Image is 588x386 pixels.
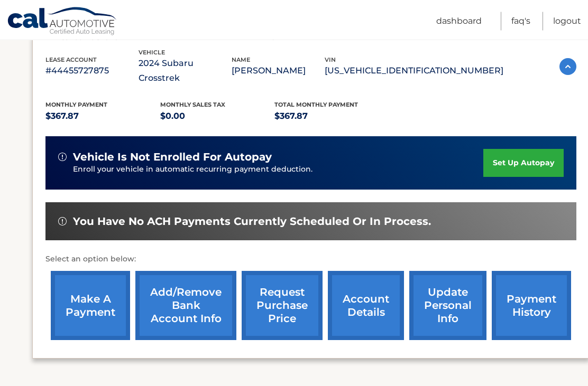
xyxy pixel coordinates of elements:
[511,12,530,31] a: FAQ's
[325,57,336,64] span: vin
[436,12,482,31] a: Dashboard
[328,271,404,341] a: account details
[409,271,486,341] a: update personal info
[45,64,139,79] p: #44455727875
[45,109,160,124] p: $367.87
[492,271,571,341] a: payment history
[73,164,483,176] p: Enroll your vehicle in automatic recurring payment deduction.
[483,149,564,177] a: set up autopay
[274,109,389,124] p: $367.87
[45,57,97,64] span: lease account
[553,12,581,31] a: Logout
[73,215,431,229] span: You have no ACH payments currently scheduled or in process.
[58,218,67,226] img: alert-white.svg
[559,59,576,76] img: accordion-active.svg
[51,271,130,341] a: make a payment
[139,57,232,86] p: 2024 Subaru Crosstrek
[242,271,323,341] a: request purchase price
[232,57,250,64] span: name
[160,101,225,109] span: Monthly sales Tax
[160,109,275,124] p: $0.00
[135,271,236,341] a: Add/Remove bank account info
[58,153,67,162] img: alert-white.svg
[45,101,107,109] span: Monthly Payment
[325,64,503,79] p: [US_VEHICLE_IDENTIFICATION_NUMBER]
[73,151,272,164] span: vehicle is not enrolled for autopay
[45,253,576,266] p: Select an option below:
[274,101,358,109] span: Total Monthly Payment
[232,64,325,79] p: [PERSON_NAME]
[7,7,118,37] a: Cal Automotive
[139,49,165,57] span: vehicle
